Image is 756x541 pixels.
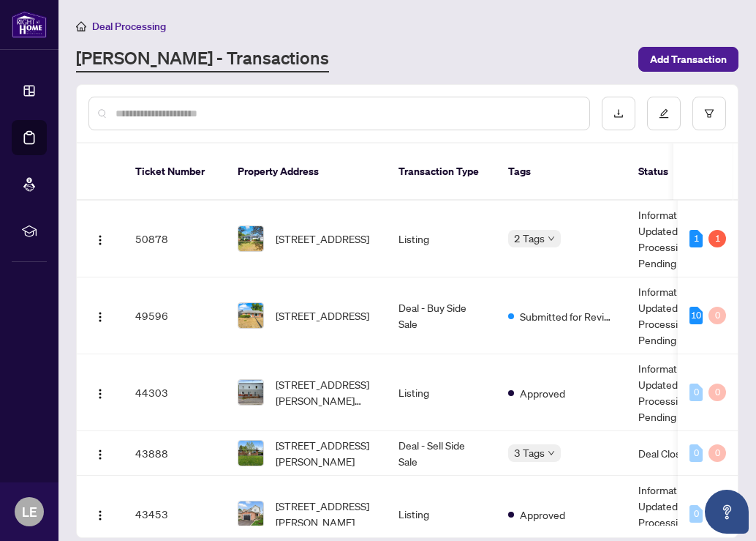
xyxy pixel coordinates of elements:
[94,388,106,400] img: Logo
[647,97,681,130] button: edit
[520,385,565,401] span: Approved
[276,307,369,324] span: [STREET_ADDRESS]
[22,501,37,522] span: LE
[76,46,329,72] a: [PERSON_NAME] - Transactions
[124,354,226,431] td: 44303
[76,21,86,31] span: home
[708,444,726,462] div: 0
[88,502,112,526] button: Logo
[514,230,545,247] span: 2 Tags
[659,108,669,119] span: edit
[124,201,226,277] td: 50878
[387,354,496,431] td: Listing
[94,510,106,521] img: Logo
[94,449,106,460] img: Logo
[387,277,496,354] td: Deal - Buy Side Sale
[387,201,496,277] td: Listing
[627,201,736,277] td: Information Updated - Processing Pending
[238,303,263,328] img: thumbnail-img
[276,231,369,247] span: [STREET_ADDRESS]
[650,48,727,71] span: Add Transaction
[689,384,703,401] div: 0
[276,498,375,530] span: [STREET_ADDRESS][PERSON_NAME]
[548,235,555,242] span: down
[689,307,703,324] div: 10
[88,304,112,327] button: Logo
[276,376,375,408] span: [STREET_ADDRESS][PERSON_NAME][PERSON_NAME]
[689,444,703,462] div: 0
[638,47,738,72] button: Add Transaction
[520,507,565,523] span: Approved
[514,444,545,461] span: 3 Tags
[704,108,714,119] span: filter
[689,505,703,523] div: 0
[88,227,112,250] button: Logo
[226,143,387,201] th: Property Address
[602,97,635,130] button: download
[238,501,263,526] img: thumbnail-img
[387,143,496,201] th: Transaction Type
[613,108,624,119] span: download
[708,384,726,401] div: 0
[689,230,703,247] div: 1
[627,431,736,476] td: Deal Closed
[124,143,226,201] th: Ticket Number
[92,20,166,33] span: Deal Processing
[520,308,615,324] span: Submitted for Review
[94,311,106,323] img: Logo
[627,277,736,354] td: Information Updated - Processing Pending
[627,143,736,201] th: Status
[94,234,106,246] img: Logo
[124,431,226,476] td: 43888
[548,449,555,457] span: down
[238,380,263,405] img: thumbnail-img
[708,230,726,247] div: 1
[88,381,112,404] button: Logo
[705,490,749,534] button: Open asap
[276,437,375,469] span: [STREET_ADDRESS][PERSON_NAME]
[124,277,226,354] td: 49596
[12,11,47,38] img: logo
[238,441,263,466] img: thumbnail-img
[692,97,726,130] button: filter
[496,143,627,201] th: Tags
[387,431,496,476] td: Deal - Sell Side Sale
[627,354,736,431] td: Information Updated - Processing Pending
[88,441,112,465] button: Logo
[238,226,263,251] img: thumbnail-img
[708,307,726,324] div: 0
